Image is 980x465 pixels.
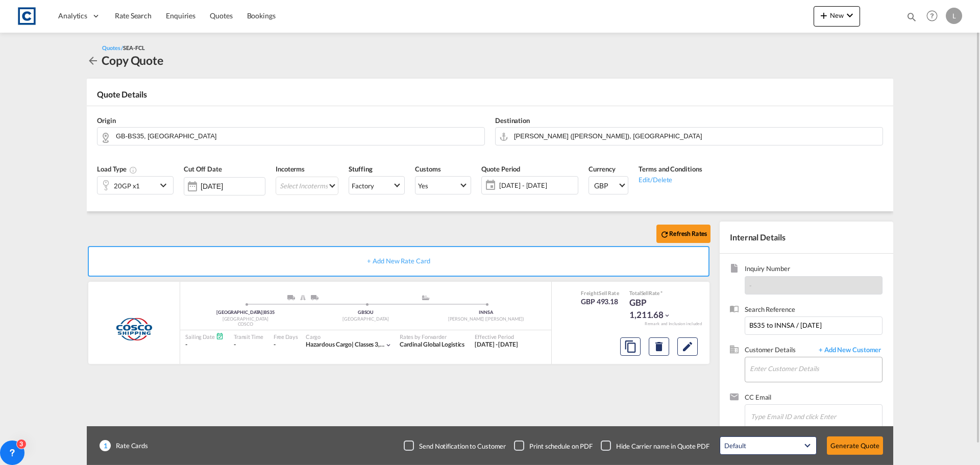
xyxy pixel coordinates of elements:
div: 01 Aug 2025 - 31 Aug 2025 [475,340,518,349]
div: 20GP x1icon-chevron-down [97,176,174,194]
div: - [274,340,276,349]
md-icon: icon-magnify [906,11,917,22]
div: GBP 493.18 [581,297,619,307]
md-icon: icon-calendar [482,179,494,191]
div: Hide Carrier name in Quote PDF [616,442,709,451]
img: ROAD [311,295,318,300]
md-icon: icon-chevron-down [844,9,856,21]
div: Help [923,7,946,26]
div: Transit Time [234,333,263,340]
md-checkbox: Checkbox No Ink [514,440,593,451]
img: COSCO [115,316,153,342]
button: Copy [620,337,641,356]
span: Hazardous Cargo [306,340,355,348]
md-icon: Schedules Available [216,332,224,340]
div: Rates by Forwarder [400,333,465,340]
div: Pickup ModeService Type South Gloucestershire, England,TruckRail; Truck [246,295,366,305]
span: Enquiries [166,11,195,20]
div: L [946,8,962,24]
span: Terms and Conditions [639,165,702,173]
div: + Add New Rate Card [88,246,709,277]
md-select: Select Customs: Yes [415,176,471,194]
input: Search by Door/Port [514,127,877,145]
button: Generate Quote [827,436,883,455]
div: COSCO [185,321,306,328]
span: Sell [599,290,607,296]
div: Remark and Inclusion included [637,321,709,327]
input: Enter search reference [745,316,883,335]
md-icon: icon-arrow-left [87,55,99,67]
span: BS35 [264,309,275,315]
div: [GEOGRAPHIC_DATA] [306,316,426,323]
span: Destination [495,116,530,125]
span: [GEOGRAPHIC_DATA] [216,309,264,315]
md-icon: icon-refresh [660,230,669,239]
div: Send Notification to Customer [419,442,506,451]
span: Cardinal Global Logistics [400,340,465,348]
span: Currency [589,165,615,173]
md-select: Select Incoterms [276,177,338,195]
div: Print schedule on PDF [529,442,593,451]
button: Delete [649,337,669,356]
md-icon: assets/icons/custom/copyQuote.svg [624,340,636,353]
md-icon: icon-chevron-down [385,341,392,349]
span: | [352,340,354,348]
img: RAIL [300,295,305,300]
div: Total Rate [629,289,680,297]
span: [DATE] - [DATE] [497,178,578,192]
button: icon-plus 400-fgNewicon-chevron-down [814,6,860,27]
div: Default [724,442,746,450]
md-icon: icon-plus 400-fg [818,9,830,21]
span: 1 [100,440,111,451]
span: Search Reference [745,305,883,316]
md-icon: icon-chevron-down [664,312,671,319]
md-select: Select Stuffing: Factory [349,176,405,194]
div: Free Days [274,333,298,340]
span: Bookings [247,11,276,20]
div: Effective Period [475,333,518,340]
span: Inquiry Number [745,264,883,276]
span: Rate Search [115,11,152,20]
span: SEA-FCL [123,44,144,51]
div: [PERSON_NAME] ([PERSON_NAME]) [426,316,546,323]
span: Cut Off Date [184,165,222,173]
div: classes 3,6,8,9 & 2.1 [306,340,385,349]
span: Sell [641,290,649,296]
div: Internal Details [720,222,893,253]
md-icon: assets/icons/custom/ship-fill.svg [420,295,432,300]
div: - [234,340,263,349]
span: Customs [415,165,440,173]
span: Customer Details [745,345,814,357]
div: Freight Rate [581,289,619,297]
md-input-container: Jawaharlal Nehru (Nhava Sheva), INNSA [495,127,883,145]
span: [DATE] - [DATE] [475,340,518,348]
div: icon-arrow-left [87,52,102,68]
button: Edit [677,337,698,356]
div: icon-magnify [906,11,917,27]
div: Edit/Delete [639,174,702,184]
span: Quotes [210,11,232,20]
span: + Add New Customer [814,345,883,357]
span: Rate Cards [111,441,148,450]
span: CC Email [745,393,883,404]
div: Cargo [306,333,392,340]
div: Factory [352,182,374,190]
span: Quote Period [481,165,520,173]
span: Stuffing [349,165,372,173]
div: - [185,340,224,349]
button: icon-refreshRefresh Rates [656,225,710,243]
md-select: Select Currency: £ GBPUnited Kingdom Pound [589,176,628,194]
md-input-container: GB-BS35,South Gloucestershire [97,127,485,145]
md-chips-wrap: Chips container. Enter the text area, then type text, and press enter to add a chip. [749,405,882,427]
md-icon: icon-chevron-down [157,179,173,191]
div: [GEOGRAPHIC_DATA] [185,316,306,323]
img: ROAD [287,295,295,300]
span: Subject to Remarks [659,290,663,296]
input: Select [201,182,265,190]
md-checkbox: Checkbox No Ink [601,440,709,451]
span: Analytics [58,11,87,21]
div: Quote Details [87,89,893,105]
div: Copy Quote [102,52,163,68]
div: Cardinal Global Logistics [400,340,465,349]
